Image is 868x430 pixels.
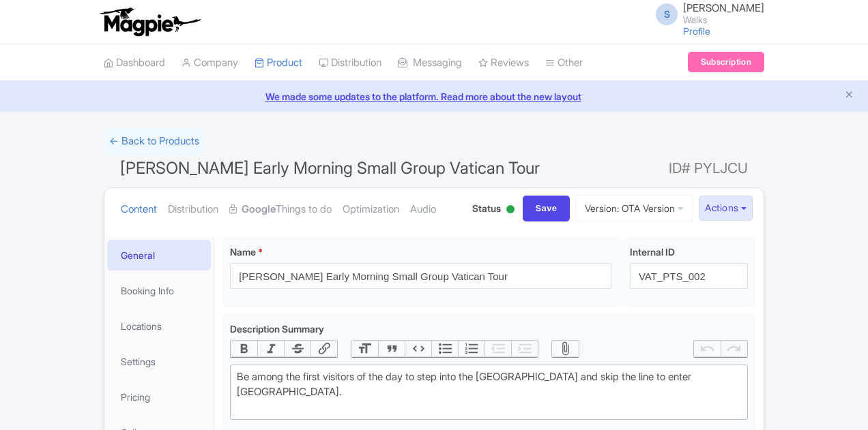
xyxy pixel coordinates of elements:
a: Pricing [107,382,211,412]
span: Status [472,201,501,215]
button: Undo [694,341,721,357]
button: Bullets [431,341,458,357]
span: Name [230,246,256,258]
small: Walks [683,16,764,25]
button: Close announcement [844,88,854,104]
span: ID# PYLJCU [669,155,748,182]
div: Be among the first visitors of the day to step into the [GEOGRAPHIC_DATA] and skip the line to en... [237,369,741,416]
button: Italic [257,341,284,357]
a: Settings [107,346,211,377]
a: Content [121,188,157,231]
a: GoogleThings to do [229,188,332,231]
button: Strikethrough [284,341,310,357]
span: Internal ID [630,246,675,258]
a: Distribution [168,188,218,231]
a: Locations [107,311,211,341]
button: Heading [351,341,378,357]
a: ← Back to Products [104,128,205,155]
a: We made some updates to the platform. Read more about the new layout [8,89,860,104]
a: Dashboard [104,44,165,82]
strong: Google [242,202,276,217]
div: Active [504,200,517,221]
button: Link [310,341,337,357]
button: Bold [231,341,257,357]
a: Subscription [688,52,764,72]
a: Optimization [343,188,399,231]
a: Company [182,44,238,82]
button: Decrease Level [484,341,511,357]
button: Redo [721,341,747,357]
span: [PERSON_NAME] Early Morning Small Group Vatican Tour [120,158,540,178]
span: Description Summary [230,323,324,335]
a: Messaging [398,44,462,82]
button: Increase Level [511,341,538,357]
a: Reviews [478,44,529,82]
a: Product [255,44,302,82]
input: Save [523,196,570,221]
a: General [107,240,211,271]
a: S [PERSON_NAME] Walks [648,3,764,25]
button: Actions [699,196,753,221]
button: Code [405,341,431,357]
img: logo-ab69f6fb50320c5b225c76a69d11143b.png [97,7,203,37]
span: S [656,3,678,25]
button: Numbers [458,341,484,357]
a: Version: OTA Version [575,195,693,221]
a: Other [545,44,583,82]
a: Booking Info [107,275,211,306]
span: [PERSON_NAME] [683,1,764,14]
button: Attach Files [552,341,579,357]
a: Profile [683,25,710,37]
a: Distribution [319,44,381,82]
a: Audio [410,188,436,231]
button: Quote [378,341,405,357]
